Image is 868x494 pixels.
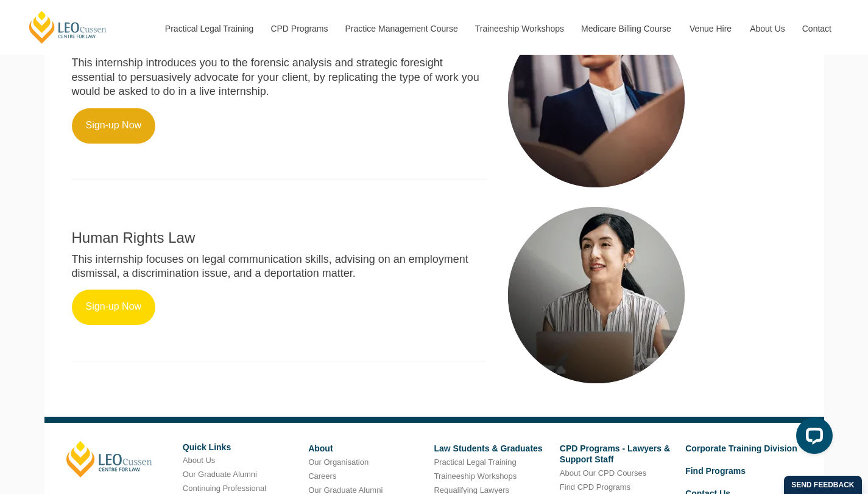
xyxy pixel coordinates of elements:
h2: Human Rights Law [72,230,487,246]
a: Practical Legal Training [156,2,262,55]
a: Venue Hire [680,2,741,55]
a: Careers [308,471,336,481]
a: Sign-up Now [72,108,156,144]
a: About Us [183,456,215,465]
h6: Quick Links [183,443,299,452]
a: CPD Programs - Lawyers & Support Staff [560,444,670,464]
a: [PERSON_NAME] Centre for Law [27,10,108,44]
a: Contact [793,2,841,55]
a: Our Graduate Alumni [183,470,257,479]
a: Find CPD Programs [560,482,630,492]
a: About Us [741,2,793,55]
a: Find Programs [685,466,746,476]
a: CPD Programs [261,2,336,55]
a: Traineeship Workshops [466,2,572,55]
iframe: LiveChat chat widget [786,412,838,464]
p: This internship introduces you to the forensic analysis and strategic foresight essential to pers... [72,56,487,99]
a: Practical Legal Training [434,457,516,467]
p: This internship focuses on legal communication skills, advising on an employment dismissal, a dis... [72,252,487,281]
a: Traineeship Workshops [434,471,517,481]
a: Sign-up Now [72,290,156,325]
a: Our Organisation [308,457,369,467]
a: Medicare Billing Course [572,2,680,55]
a: About [308,444,333,453]
a: Corporate Training Division [685,444,797,453]
a: [PERSON_NAME] [66,441,152,478]
a: Law Students & Graduates [434,444,542,453]
a: Practice Management Course [336,2,466,55]
a: About Our CPD Courses [560,468,646,478]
